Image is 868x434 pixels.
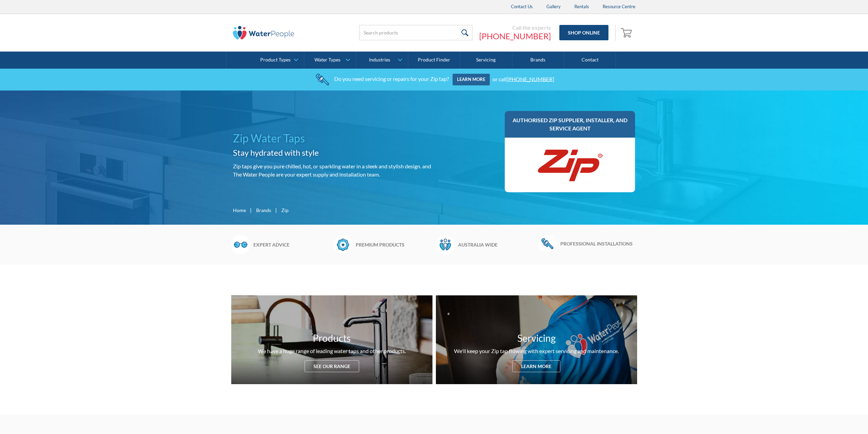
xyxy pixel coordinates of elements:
[517,331,556,345] h3: Servicing
[454,347,619,355] div: We'll keep your Zip tap flowing with expert servicing and maintenance.
[369,57,390,63] div: Industries
[453,74,490,85] a: Learn more
[621,27,634,38] img: shopping cart
[560,240,637,247] h6: Professional installations
[252,52,304,69] a: Product Types
[256,207,271,214] a: Brands
[249,206,253,214] div: |
[479,31,551,41] a: [PHONE_NUMBER]
[619,25,635,41] a: Open empty cart
[512,360,560,372] div: Learn more
[233,207,246,214] a: Home
[436,295,637,384] a: ServicingWe'll keep your Zip tap flowing with expert servicing and maintenance.Learn more
[538,235,557,252] img: Wrench
[231,295,432,384] a: ProductsWe have a huge range of leading water taps and other products.See our range
[275,206,278,214] div: |
[314,57,340,63] div: Water Types
[460,52,512,69] a: Servicing
[492,75,554,82] div: or call
[313,331,351,345] h3: Products
[408,52,460,69] a: Product Finder
[559,25,608,40] a: Shop Online
[356,52,408,69] a: Industries
[512,116,629,132] h3: Authorised Zip supplier, installer, and service agent
[233,130,431,146] h1: Zip Water Taps
[233,146,431,159] h2: Stay hydrated with style
[479,24,551,31] div: Call the experts
[304,52,356,69] a: Water Types
[260,57,291,63] div: Product Types
[258,347,406,355] div: We have a huge range of leading water taps and other products.
[359,25,472,40] input: Search products
[506,75,554,82] a: [PHONE_NUMBER]
[233,26,294,40] img: The Water People
[334,235,352,254] img: Badge
[356,241,432,248] h6: Premium products
[281,207,289,214] div: Zip
[564,52,616,69] a: Contact
[436,235,455,254] img: Waterpeople Symbol
[233,162,431,179] p: Zip taps give you pure chilled, hot, or sparkling water in a sleek and stylish design. and The Wa...
[536,144,604,185] img: Zip
[231,235,250,254] img: Glasses
[305,360,359,372] div: See our range
[253,241,330,248] h6: Expert advice
[334,75,449,82] div: Do you need servicing or repairs for your Zip tap?
[458,241,535,248] h6: Australia wide
[512,52,564,69] a: Brands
